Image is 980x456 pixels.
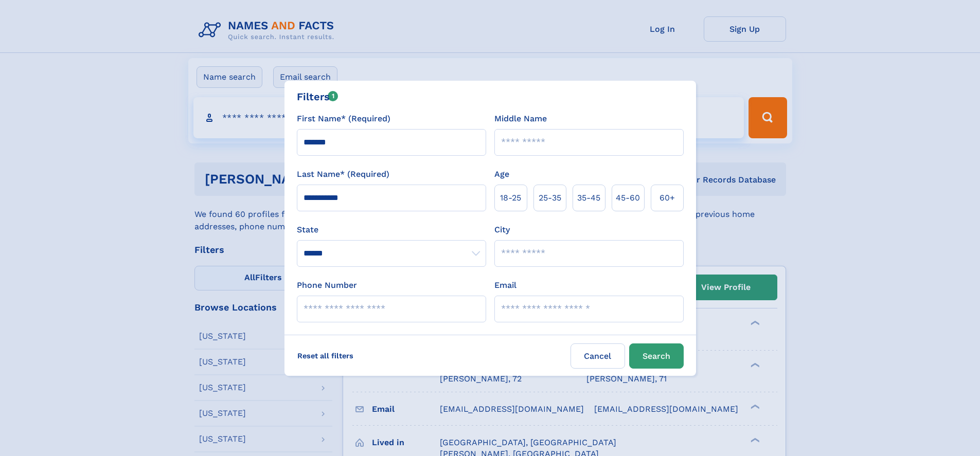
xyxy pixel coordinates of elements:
button: Search [629,343,684,369]
div: Filters [297,89,338,104]
span: 60+ [660,192,675,204]
label: State [297,224,486,236]
label: First Name* (Required) [297,113,390,125]
span: 45‑60 [616,192,640,204]
label: Reset all filters [291,343,360,368]
label: City [494,224,510,236]
label: Age [494,168,509,180]
span: 35‑45 [577,192,600,204]
label: Phone Number [297,279,357,291]
span: 18‑25 [500,192,521,204]
span: 25‑35 [539,192,561,204]
label: Email [494,279,516,291]
label: Middle Name [494,113,547,125]
label: Last Name* (Required) [297,168,389,180]
label: Cancel [571,343,625,369]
